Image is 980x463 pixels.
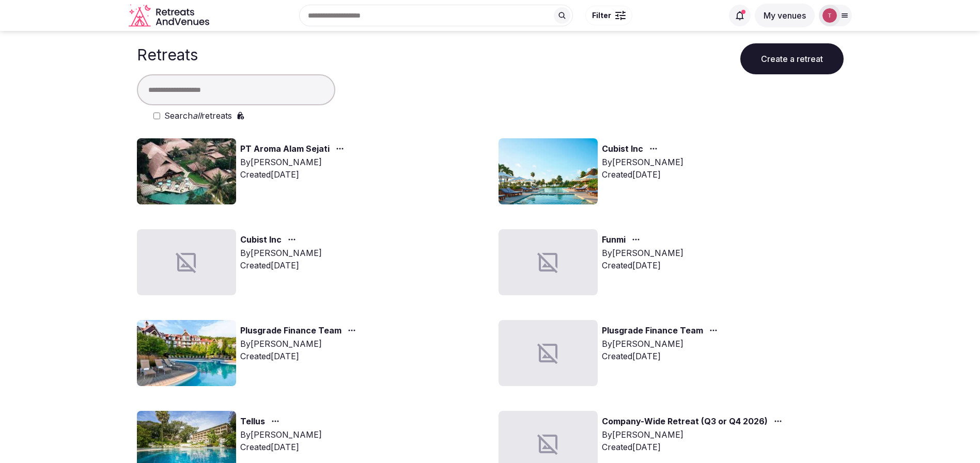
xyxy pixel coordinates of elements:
div: Created [DATE] [240,350,360,362]
div: Created [DATE] [602,441,786,453]
a: Company-Wide Retreat (Q3 or Q4 2026) [602,415,768,428]
a: Cubist Inc [240,233,282,247]
h1: Retreats [137,45,198,64]
img: Top retreat image for the retreat: Plusgrade Finance Team [137,320,236,386]
div: By [PERSON_NAME] [240,338,360,350]
div: By [PERSON_NAME] [602,247,683,259]
div: Created [DATE] [602,259,683,272]
label: Search retreats [164,109,232,122]
div: By [PERSON_NAME] [602,428,786,441]
a: Cubist Inc [602,142,643,156]
button: My venues [755,4,815,27]
button: Filter [585,6,632,25]
a: Plusgrade Finance Team [240,324,341,338]
button: Create a retreat [740,43,844,74]
div: By [PERSON_NAME] [240,247,322,259]
em: all [193,110,201,121]
img: Thiago Martins [822,8,837,23]
svg: Retreats and Venues company logo [129,4,211,27]
div: Created [DATE] [240,168,348,181]
div: By [PERSON_NAME] [240,428,322,441]
div: By [PERSON_NAME] [602,338,722,350]
a: My venues [755,10,815,21]
div: Created [DATE] [240,259,322,272]
div: Created [DATE] [240,441,322,453]
img: Top retreat image for the retreat: Cubist Inc [499,138,598,204]
span: Filter [592,10,611,21]
img: Top retreat image for the retreat: PT Aroma Alam Sejati [137,138,236,204]
div: By [PERSON_NAME] [240,156,348,168]
div: Created [DATE] [602,168,683,181]
a: Visit the homepage [129,4,211,27]
a: Plusgrade Finance Team [602,324,703,338]
a: Tellus [240,415,265,428]
a: PT Aroma Alam Sejati [240,142,330,156]
a: Funmi [602,233,626,247]
div: By [PERSON_NAME] [602,156,683,168]
div: Created [DATE] [602,350,722,362]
